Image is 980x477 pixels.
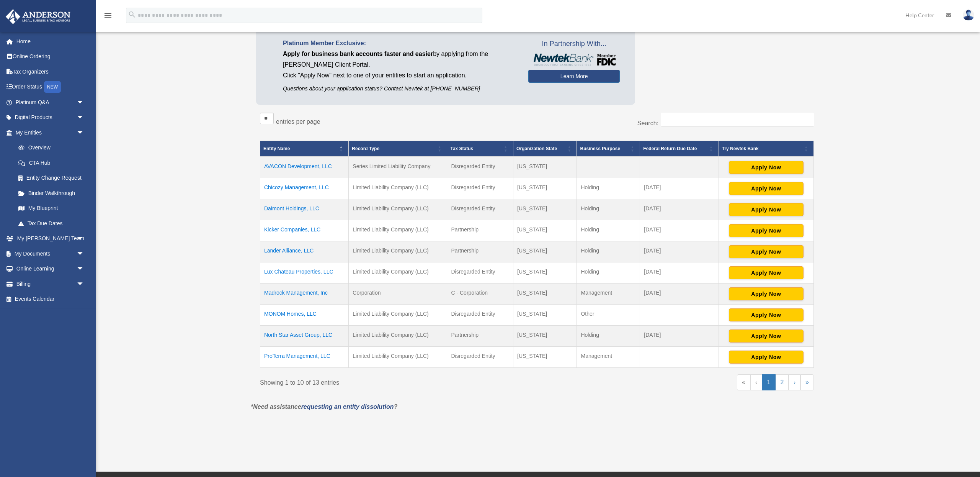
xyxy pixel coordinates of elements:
[577,305,640,326] td: Other
[577,220,640,241] td: Holding
[103,11,113,20] i: menu
[640,220,719,241] td: [DATE]
[729,287,804,300] button: Apply Now
[260,241,349,262] td: Lander Alliance, LLC
[447,178,513,199] td: Disregarded Entity
[5,64,96,79] a: Tax Organizers
[5,231,96,246] a: My [PERSON_NAME] Teamarrow_drop_down
[729,329,804,343] button: Apply Now
[3,9,73,24] img: Anderson Advisors Platinum Portal
[729,182,804,195] button: Apply Now
[577,199,640,220] td: Holding
[719,141,813,157] th: Try Newtek Bank : Activate to sort
[260,284,349,305] td: Madrock Management, Inc
[103,13,113,20] a: menu
[251,403,397,410] em: *Need assistance ?
[301,403,394,410] a: requesting an entity dissolution
[260,141,349,157] th: Entity Name: Activate to invert sorting
[349,157,447,178] td: Series Limited Liability Company
[44,81,61,93] div: NEW
[283,49,517,70] p: by applying from the [PERSON_NAME] Client Portal.
[5,125,92,140] a: My Entitiesarrow_drop_down
[528,70,620,83] a: Learn More
[577,178,640,199] td: Holding
[260,178,349,199] td: Chicozy Management, LLC
[11,185,92,201] a: Binder Walkthrough
[5,292,96,307] a: Events Calendar
[640,326,719,347] td: [DATE]
[577,347,640,368] td: Management
[276,118,320,125] label: entries per page
[260,326,349,347] td: North Star Asset Group, LLC
[283,51,433,57] span: Apply for business bank accounts faster and easier
[5,261,96,277] a: Online Learningarrow_drop_down
[577,262,640,284] td: Holding
[263,146,290,151] span: Entity Name
[260,199,349,220] td: Daimont Holdings, LLC
[447,199,513,220] td: Disregarded Entity
[5,49,96,64] a: Online Ordering
[722,144,802,153] div: Try Newtek Bank
[5,246,96,261] a: My Documentsarrow_drop_down
[640,241,719,262] td: [DATE]
[128,10,136,19] i: search
[513,241,577,262] td: [US_STATE]
[260,220,349,241] td: Kicker Companies, LLC
[729,351,804,364] button: Apply Now
[5,110,96,125] a: Digital Productsarrow_drop_down
[352,146,379,151] span: Record Type
[260,262,349,284] td: Lux Chateau Properties, LLC
[349,305,447,326] td: Limited Liability Company (LLC)
[11,140,88,156] a: Overview
[77,95,92,110] span: arrow_drop_down
[349,199,447,220] td: Limited Liability Company (LLC)
[513,178,577,199] td: [US_STATE]
[643,146,697,151] span: Federal Return Due Date
[963,10,974,21] img: User Pic
[447,220,513,241] td: Partnership
[577,284,640,305] td: Management
[447,305,513,326] td: Disregarded Entity
[283,70,517,81] p: Click "Apply Now" next to one of your entities to start an application.
[349,326,447,347] td: Limited Liability Company (LLC)
[513,347,577,368] td: [US_STATE]
[77,231,92,247] span: arrow_drop_down
[77,261,92,277] span: arrow_drop_down
[513,220,577,241] td: [US_STATE]
[640,141,719,157] th: Federal Return Due Date: Activate to sort
[513,284,577,305] td: [US_STATE]
[580,146,620,151] span: Business Purpose
[11,216,92,231] a: Tax Due Dates
[447,157,513,178] td: Disregarded Entity
[513,199,577,220] td: [US_STATE]
[729,161,804,174] button: Apply Now
[11,201,92,216] a: My Blueprint
[577,141,640,157] th: Business Purpose: Activate to sort
[11,170,92,186] a: Entity Change Request
[729,308,804,321] button: Apply Now
[283,84,517,93] p: Questions about your application status? Contact Newtek at [PHONE_NUMBER]
[5,95,96,110] a: Platinum Q&Aarrow_drop_down
[729,203,804,216] button: Apply Now
[637,120,658,126] label: Search:
[11,155,92,170] a: CTA Hub
[532,54,616,66] img: NewtekBankLogoSM.png
[800,374,814,390] a: Last
[513,141,577,157] th: Organization State: Activate to sort
[762,374,776,390] a: 1
[349,220,447,241] td: Limited Liability Company (LLC)
[776,374,789,390] a: 2
[640,199,719,220] td: [DATE]
[77,125,92,141] span: arrow_drop_down
[729,266,804,279] button: Apply Now
[447,347,513,368] td: Disregarded Entity
[447,284,513,305] td: C - Corporation
[729,245,804,258] button: Apply Now
[77,276,92,292] span: arrow_drop_down
[447,262,513,284] td: Disregarded Entity
[349,347,447,368] td: Limited Liability Company (LLC)
[349,284,447,305] td: Corporation
[750,374,762,390] a: Previous
[516,146,557,151] span: Organization State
